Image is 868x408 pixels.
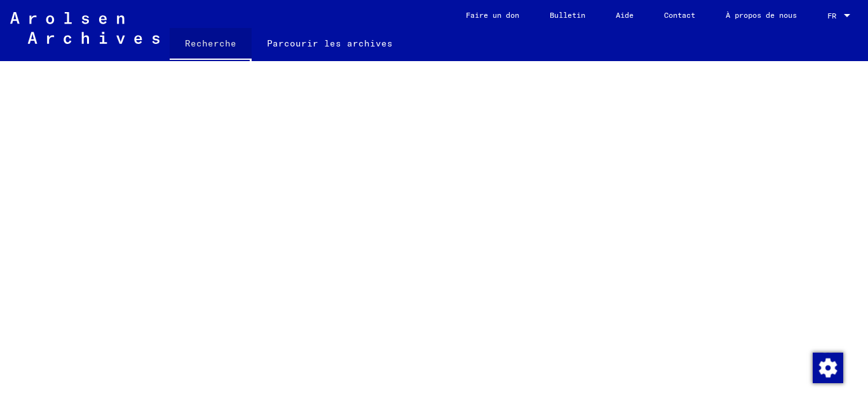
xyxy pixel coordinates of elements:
img: Arolsen_neg.svg [10,12,159,44]
font: Recherche [185,38,236,49]
img: Modifier le consentement [813,353,843,383]
font: Bulletin [550,10,585,20]
font: Aide [616,10,634,20]
a: Recherche [170,28,252,61]
font: FR [827,11,836,20]
font: À propos de nous [726,10,797,20]
font: Faire un don [466,10,519,20]
font: Parcourir les archives [267,38,393,49]
a: Parcourir les archives [252,28,408,59]
font: Contact [664,10,695,20]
